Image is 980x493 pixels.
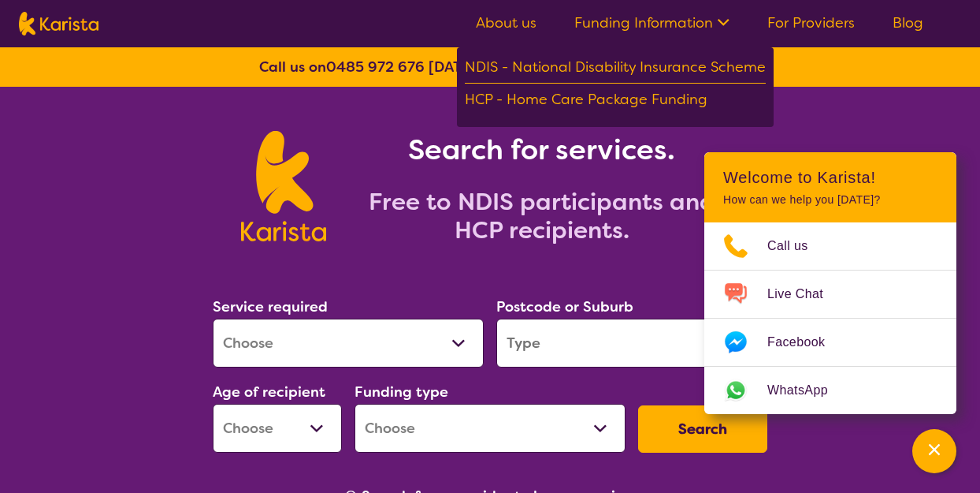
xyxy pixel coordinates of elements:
[723,168,937,187] h2: Welcome to Karista!
[767,379,847,402] span: WhatsApp
[213,297,328,316] label: Service required
[767,331,844,354] span: Facebook
[326,58,425,77] a: 0485 972 676
[355,383,448,401] label: Funding type
[496,319,767,368] input: Type
[19,12,98,35] img: Karista logo
[704,152,956,414] div: Channel Menu
[259,58,722,77] b: Call us on [DATE] to [DATE] 8:30am to 6:30pm AEST
[767,234,827,258] span: Call us
[496,297,633,316] label: Postcode or Suburb
[767,282,842,306] span: Live Chat
[476,13,536,32] a: About us
[465,55,766,84] div: NDIS - National Disability Insurance Scheme
[574,13,729,32] a: Funding Information
[767,13,855,32] a: For Providers
[723,193,937,207] p: How can we help you [DATE]?
[465,88,766,115] div: HCP - Home Care Package Funding
[241,131,325,241] img: Karista logo
[638,405,767,453] button: Search
[213,383,325,401] label: Age of recipient
[345,188,739,245] h2: Free to NDIS participants and HCP recipients.
[345,131,739,169] h1: Search for services.
[893,13,923,32] a: Blog
[704,222,956,414] ul: Choose channel
[912,429,956,473] button: Channel Menu
[704,367,956,414] a: Web link opens in a new tab.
